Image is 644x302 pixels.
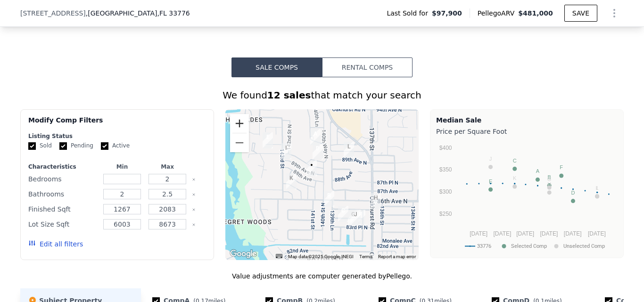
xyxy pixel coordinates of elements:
[192,223,196,227] button: Clear
[489,179,492,184] text: E
[588,230,606,237] text: [DATE]
[477,243,491,249] text: 33776
[20,8,86,18] span: [STREET_ADDRESS]
[192,193,196,196] button: Clear
[348,210,358,226] div: 13807 83rd Pl
[230,133,249,152] button: Zoom out
[306,160,317,176] div: 14052 89th Ave
[518,9,553,17] span: $481,000
[378,254,416,259] a: Report a map error
[231,57,322,77] button: Sale Comps
[322,57,413,77] button: Rental Comps
[263,132,273,148] div: 14414 91st Ave
[432,8,462,18] span: $97,900
[350,210,361,226] div: 13783 83rd Pl
[286,173,297,189] div: 14250 86th Ter
[564,230,582,237] text: [DATE]
[267,90,311,101] strong: 12 sales
[101,142,108,150] input: Active
[338,206,348,222] div: 13890 84th Ter
[313,144,323,160] div: 14045 90th Pl
[86,8,190,18] span: , [GEOGRAPHIC_DATA]
[28,142,36,150] input: Sold
[540,230,558,237] text: [DATE]
[436,115,618,125] div: Median Sale
[20,271,624,281] div: Value adjustments are computer generated by Pellego .
[28,132,206,140] div: Listing Status
[563,243,605,249] text: Unselected Comp
[324,191,334,207] div: 8580 139th Ln
[228,248,259,260] a: Open this area in Google Maps (opens a new window)
[28,142,52,150] label: Sold
[571,190,575,196] text: D
[560,164,563,170] text: F
[547,174,551,180] text: B
[470,230,487,237] text: [DATE]
[192,178,196,181] button: Clear
[28,203,98,216] div: Finished Sqft
[436,125,618,138] div: Price per Square Foot
[147,163,188,171] div: Max
[355,210,365,226] div: 8392 137th Ln
[439,166,452,173] text: $350
[489,156,492,162] text: J
[20,89,624,102] div: We found that match your search
[157,9,190,17] span: , FL 33776
[359,254,372,259] a: Terms (opens in new tab)
[439,188,452,195] text: $300
[516,230,534,237] text: [DATE]
[228,248,259,260] img: Google
[28,188,98,201] div: Bathrooms
[494,230,512,237] text: [DATE]
[513,175,517,181] text: K
[28,163,98,171] div: Characteristics
[281,143,291,159] div: 14181 89th Ave
[605,4,624,23] button: Show Options
[28,115,206,132] div: Modify Comp Filters
[596,185,599,191] text: L
[436,138,618,256] svg: A chart.
[387,8,432,18] span: Last Sold for
[28,218,98,231] div: Lot Size Sqft
[439,145,452,151] text: $400
[310,129,321,145] div: 9058 141st St
[276,254,282,258] button: Keyboard shortcuts
[547,176,552,182] text: G
[230,114,249,133] button: Zoom in
[101,163,143,171] div: Min
[547,181,551,187] text: H
[536,168,540,174] text: A
[101,142,130,150] label: Active
[439,211,452,217] text: $250
[59,142,67,150] input: Pending
[28,239,83,249] button: Edit all filters
[288,254,354,259] span: Map data ©2025 Google, INEGI
[371,193,381,209] div: 8549 137th Ln
[513,158,517,163] text: C
[59,142,93,150] label: Pending
[192,208,196,212] button: Clear
[28,172,98,186] div: Bedrooms
[344,142,354,158] div: 13841 89th Ave
[564,5,597,22] button: SAVE
[511,243,547,249] text: Selected Comp
[478,8,519,18] span: Pellego ARV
